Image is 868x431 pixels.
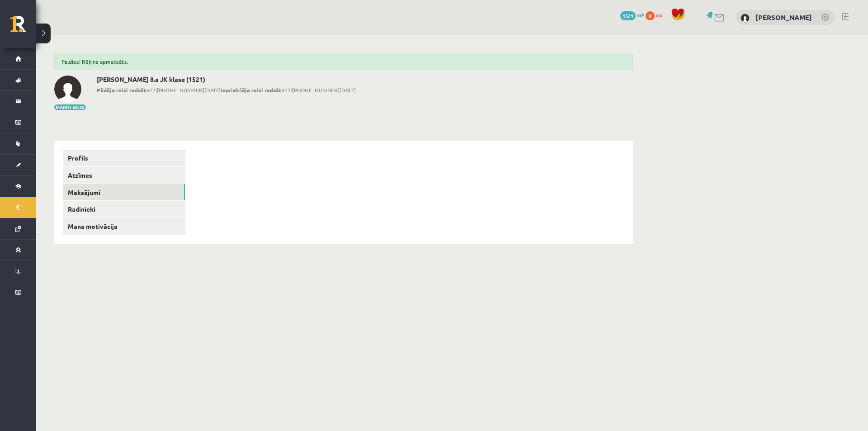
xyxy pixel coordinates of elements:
[54,53,633,70] div: Paldies! Rēķins apmaksāts.
[97,86,149,94] b: Pēdējo reizi redzēts
[97,76,356,83] h2: [PERSON_NAME] 8.a JK klase (1521)
[54,76,81,103] img: Tamāra Māra Rīdere
[656,11,662,19] span: xp
[63,150,185,166] a: Profils
[646,11,666,19] a: 0 xp
[755,13,812,22] a: [PERSON_NAME]
[620,11,636,20] span: 1521
[10,16,36,38] a: Rīgas 1. Tālmācības vidusskola
[63,201,185,218] a: Radinieki
[646,11,655,20] span: 0
[741,14,750,23] img: Tamāra Māra Rīdere
[221,86,284,94] b: Iepriekšējo reizi redzēts
[63,218,185,235] a: Mana motivācija
[620,11,644,19] a: 1521 mP
[54,104,86,110] button: Mainīt bildi
[63,184,185,201] a: Maksājumi
[637,11,644,19] span: mP
[97,86,356,94] span: 22:[PHONE_NUMBER][DATE] 12:[PHONE_NUMBER][DATE]
[63,167,185,184] a: Atzīmes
